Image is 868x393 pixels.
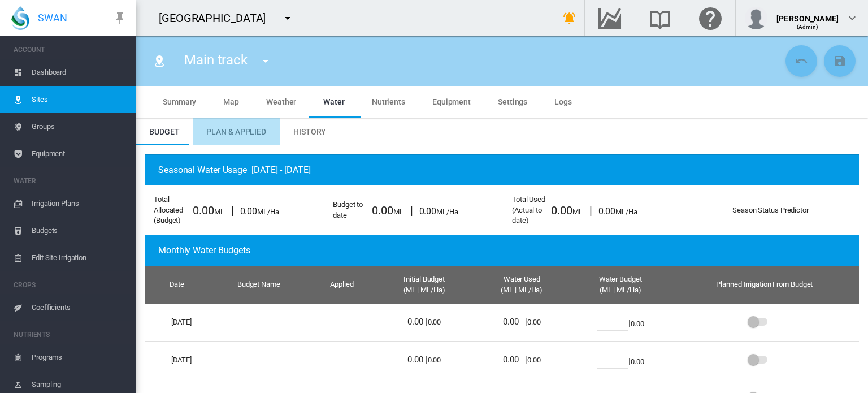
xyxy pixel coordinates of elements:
md-icon: Go to the Data Hub [596,11,623,25]
span: Plan & Applied [206,127,266,136]
td: Water Budget (ML | ML/Ha) [571,266,670,303]
div: ML ML/Ha [366,202,492,218]
span: ACCOUNT [14,41,127,59]
span: 0.00 [628,352,644,369]
span: Weather [266,97,296,106]
md-icon: Click here for help [697,11,724,25]
span: Budget [149,127,179,136]
span: Irrigation Plans [32,190,127,217]
span: Equipment [32,140,127,167]
button: icon-bell-ring [558,7,581,29]
span: 0.00 [366,204,393,217]
span: Summary [163,97,196,106]
span: Equipment [432,97,471,106]
td: Water Used (ML | ML/Ha) [473,266,571,303]
div: ML ML/Ha [545,202,671,218]
span: Water [323,97,345,106]
span: | [628,356,631,366]
img: SWAN-Landscape-Logo-Colour-drop.png [11,6,29,30]
md-icon: icon-menu-down [259,54,272,68]
span: NUTRIENTS [14,326,127,344]
td: Applied [309,266,376,303]
td: [DATE] [145,341,209,379]
md-icon: Search the knowledge base [646,11,674,25]
md-icon: icon-map-marker-radius [153,54,166,68]
span: Edit Site Irrigation [32,244,127,271]
button: Click to go to list of Sites [148,50,171,72]
span: [DATE] - [DATE] [251,164,311,176]
div: Total Used (Actual to date) [512,195,545,226]
td: 0.00 [473,341,571,379]
span: | [403,204,418,217]
img: profile.jpg [745,7,767,29]
td: 0.00 [375,341,473,379]
span: 0.00 [240,206,258,217]
span: | [628,318,631,329]
md-icon: icon-menu-down [281,11,294,25]
span: Dashboard [32,59,127,86]
span: History [293,127,326,136]
span: 0.00 [598,206,616,217]
span: Main track [184,52,248,68]
span: SWAN [38,11,67,25]
span: Map [223,97,239,106]
div: Budget to date [333,200,366,220]
md-icon: icon-bell-ring [563,11,576,25]
md-icon: icon-chevron-down [845,11,859,25]
md-icon: icon-content-save [833,54,847,68]
td: Initial Budget (ML | ML/Ha) [375,266,473,303]
md-icon: icon-undo [795,54,808,68]
span: 0.00 | [407,317,427,327]
span: Logs [554,97,572,106]
span: 0.00 [419,206,437,217]
div: Season Status Predictor [691,195,850,226]
span: 0.00 [187,204,214,217]
td: [DATE] [145,304,209,341]
span: | [224,204,238,217]
button: Cancel Changes [785,45,817,77]
button: Save Changes [824,45,856,77]
span: (Admin) [797,24,819,30]
span: CROPS [14,276,127,294]
span: 0.00 | [503,355,527,365]
div: [PERSON_NAME] [776,8,839,20]
div: ML ML/Ha [187,202,313,218]
span: Groups [32,113,127,140]
span: | [583,204,597,217]
span: Seasonal Water Usage [158,164,247,176]
td: 0.00 [473,304,571,341]
button: icon-menu-down [276,7,299,29]
span: Coefficients [32,294,127,321]
td: 0.00 [375,304,473,341]
span: 0.00 | [503,317,527,327]
span: Settings [498,97,527,106]
div: Total Allocated (Budget) [154,195,187,226]
td: Date [145,266,209,303]
div: [GEOGRAPHIC_DATA] [159,10,276,26]
span: Programs [32,344,127,371]
button: icon-menu-down [254,50,277,72]
span: Budgets [32,217,127,244]
span: 0.00 [545,204,572,217]
span: 0.00 | [407,355,427,365]
td: Planned Irrigation From Budget [670,266,859,303]
md-icon: icon-pin [113,11,127,25]
span: WATER [14,172,127,190]
span: Sites [32,86,127,113]
td: Budget Name [209,266,309,303]
span: Nutrients [372,97,405,106]
span: Monthly Water Budgets [158,244,250,257]
span: 0.00 [628,314,644,331]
